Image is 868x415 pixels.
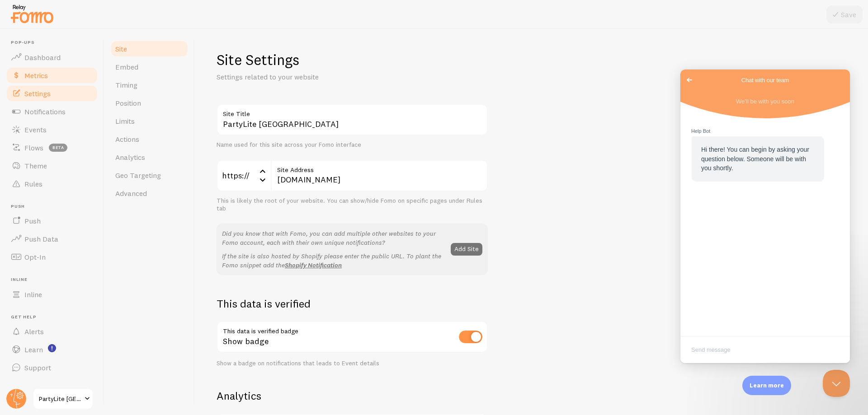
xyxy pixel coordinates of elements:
span: Theme [24,161,47,170]
label: Site Address [271,160,488,175]
a: Opt-In [5,248,99,266]
span: Inline [11,277,99,283]
span: Analytics [115,153,145,162]
span: Advanced [115,189,147,198]
div: https:// [217,160,271,191]
p: Learn more [750,381,784,390]
span: Limits [115,117,135,126]
a: Actions [110,130,189,148]
span: Go back [4,5,14,16]
h2: Analytics [217,389,488,403]
p: If the site is also hosted by Shopify please enter the public URL. To plant the Fomo snippet add the [222,252,445,270]
a: Site [110,40,189,58]
a: Dashboard [5,48,99,66]
span: Push [24,216,41,225]
a: Theme [5,157,99,175]
span: Flows [24,143,43,152]
p: Settings related to your website [217,72,434,82]
span: Actions [115,135,139,144]
a: Learn [5,340,99,359]
a: Inline [5,285,99,303]
a: Position [110,94,189,112]
a: Advanced [110,184,189,202]
a: Rules [5,175,99,193]
span: Position [115,98,141,107]
div: Chat message [11,57,159,112]
label: Site Title [217,104,488,119]
span: Timing [115,80,137,89]
span: Rules [24,179,42,188]
iframe: Help Scout Beacon - Close [823,370,850,397]
a: Settings [5,84,99,103]
input: myhonestcompany.com [271,160,488,191]
h2: This data is verified [217,297,488,311]
img: fomo-relay-logo-orange.svg [9,2,55,25]
iframe: Help Scout Beacon - Live Chat, Contact Form, and Knowledge Base [680,70,850,363]
a: Analytics [110,148,189,166]
span: Geo Targeting [115,171,161,180]
span: Get Help [11,314,99,320]
a: Notifications [5,103,99,121]
div: This is likely the root of your website. You can show/hide Fomo on specific pages under Rules tab [217,197,488,213]
h1: Site Settings [217,51,488,69]
span: Metrics [24,71,48,80]
span: Learn [24,345,43,354]
span: Opt-In [24,252,46,261]
p: Did you know that with Fomo, you can add multiple other websites to your Fomo account, each with ... [222,229,445,247]
span: Push [11,204,99,210]
span: Inline [24,290,42,299]
a: Alerts [5,322,99,340]
button: Add Site [451,243,482,256]
a: Events [5,121,99,139]
span: Events [24,125,47,134]
section: Live Chat [11,57,159,112]
span: Support [24,363,51,372]
a: Embed [110,58,189,76]
span: Settings [24,89,51,98]
div: Learn more [742,376,791,395]
a: Geo Targeting [110,166,189,184]
a: PartyLite [GEOGRAPHIC_DATA] [33,388,94,410]
span: We’ll be with you soon [56,28,114,35]
span: PartyLite [GEOGRAPHIC_DATA] [39,393,82,404]
a: Push Data [5,230,99,248]
span: Pop-ups [11,40,99,46]
div: Name used for this site across your Fomo interface [217,141,488,149]
span: Chat with our team [61,6,109,15]
span: beta [49,144,67,152]
a: Support [5,359,99,377]
span: Site [115,44,127,53]
a: Flows beta [5,139,99,157]
a: Push [5,212,99,230]
span: Alerts [24,327,44,336]
a: Shopify Notification [285,261,342,269]
span: Hi there! You can begin by asking your question below. Someone will be with you shortly. [21,76,129,102]
div: Show a badge on notifications that leads to Event details [217,359,488,368]
svg: <p>Watch New Feature Tutorials!</p> [48,344,56,352]
span: Dashboard [24,53,61,62]
div: Show badge [217,321,488,354]
a: Metrics [5,66,99,84]
span: Push Data [24,234,58,243]
span: Notifications [24,107,66,116]
span: Embed [115,62,138,71]
span: Help Bot [11,57,159,66]
a: Timing [110,76,189,94]
a: Limits [110,112,189,130]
